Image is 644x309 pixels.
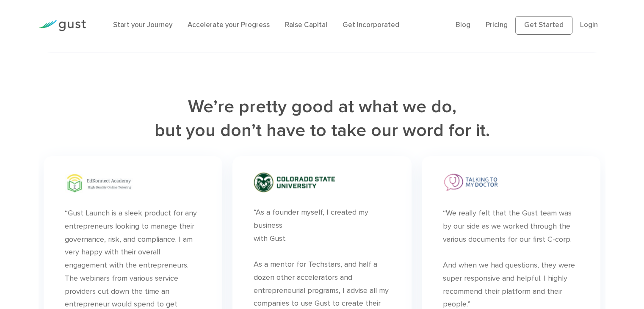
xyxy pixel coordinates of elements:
[580,21,598,29] a: Login
[188,21,270,29] a: Accelerate your Progress
[39,20,86,31] img: Gust Logo
[456,21,470,29] a: Blog
[285,21,327,29] a: Raise Capital
[443,172,500,193] img: Talking To My Doctor
[343,21,399,29] a: Get Incorporated
[113,21,172,29] a: Start your Journey
[486,21,508,29] a: Pricing
[65,172,133,193] img: Edkonnect
[39,95,605,143] h2: We’re pretty good at what we do, but you don’t have to take our word for it.
[254,172,335,193] img: Csu
[515,16,572,35] a: Get Started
